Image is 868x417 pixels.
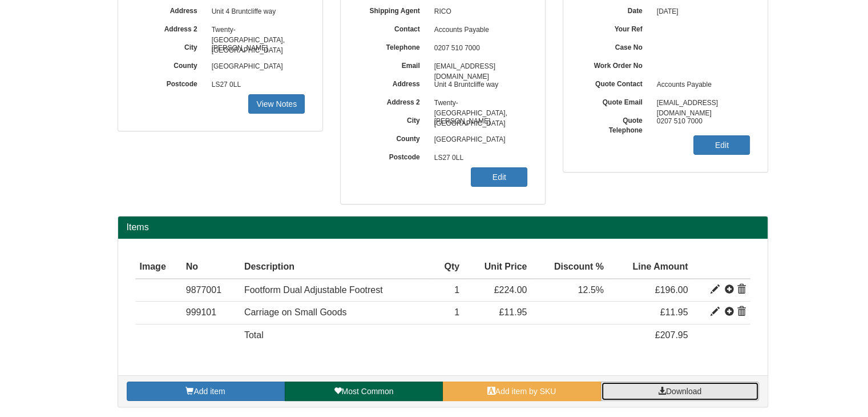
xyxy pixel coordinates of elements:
[666,387,701,396] span: Download
[494,285,527,295] span: £224.00
[580,58,651,71] label: Work Order No
[608,256,693,279] th: Line Amount
[499,307,527,317] span: £11.95
[135,21,206,34] label: Address 2
[248,94,305,114] a: View Notes
[429,58,528,76] span: [EMAIL_ADDRESS][DOMAIN_NAME]
[244,307,347,317] span: Carriage on Small Goods
[531,256,608,279] th: Discount %
[429,94,528,113] span: Twenty-[GEOGRAPHIC_DATA], [GEOGRAPHIC_DATA]
[358,39,429,53] label: Telephone
[429,76,528,94] span: Unit 4 Bruntcliffe way
[358,58,429,71] label: Email
[358,149,429,162] label: Postcode
[651,94,750,113] span: [EMAIL_ADDRESS][DOMAIN_NAME]
[240,256,433,279] th: Description
[651,3,750,21] span: [DATE]
[429,131,528,149] span: [GEOGRAPHIC_DATA]
[206,21,305,39] span: Twenty-[GEOGRAPHIC_DATA], [GEOGRAPHIC_DATA]
[135,256,181,279] th: Image
[341,387,393,396] span: Most Common
[206,3,305,21] span: Unit 4 Bruntcliffe way
[358,94,429,107] label: Address 2
[495,387,556,396] span: Add item by SKU
[135,76,206,89] label: Postcode
[601,382,759,401] a: Download
[358,3,429,16] label: Shipping Agent
[454,307,459,317] span: 1
[135,39,206,53] label: City
[471,167,527,187] a: Edit
[358,76,429,89] label: Address
[580,94,651,107] label: Quote Email
[135,58,206,71] label: County
[181,302,240,324] td: 999101
[580,113,651,135] label: Quote Telephone
[135,3,206,16] label: Address
[244,285,383,295] span: Footform Dual Adjustable Footrest
[429,3,528,21] span: RICO
[429,149,528,167] span: LS27 0LL
[580,39,651,53] label: Case No
[432,256,464,279] th: Qty
[655,330,688,340] span: £207.95
[655,285,688,295] span: £196.00
[464,256,531,279] th: Unit Price
[651,113,750,131] span: 0207 510 7000
[580,21,651,34] label: Your Ref
[206,58,305,76] span: [GEOGRAPHIC_DATA]
[580,76,651,89] label: Quote Contact
[429,39,528,58] span: 0207 510 7000
[429,113,528,131] span: [PERSON_NAME]
[127,222,759,232] h2: Items
[454,285,459,295] span: 1
[181,256,240,279] th: No
[181,279,240,302] td: 9877001
[429,21,528,39] span: Accounts Payable
[693,135,750,155] a: Edit
[240,324,433,347] td: Total
[358,113,429,126] label: City
[651,76,750,94] span: Accounts Payable
[580,3,651,16] label: Date
[206,39,305,58] span: [PERSON_NAME]
[206,76,305,94] span: LS27 0LL
[660,307,688,317] span: £11.95
[358,21,429,34] label: Contact
[193,387,225,396] span: Add item
[578,285,604,295] span: 12.5%
[358,131,429,144] label: County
